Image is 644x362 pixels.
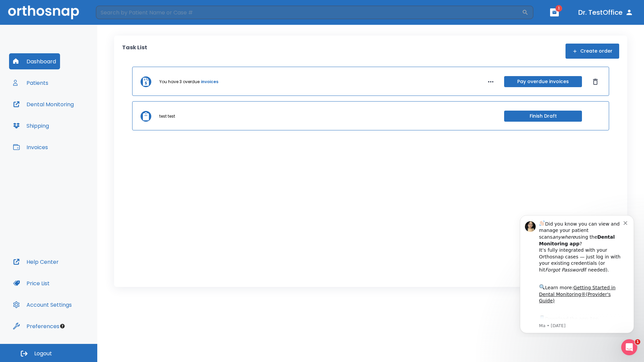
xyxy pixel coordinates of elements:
[635,339,640,345] span: 1
[201,79,218,85] a: invoices
[9,75,52,91] button: Patients
[96,6,522,19] input: Search by Patient Name or Case #
[29,114,114,120] p: Message from Ma, sent 7w ago
[9,254,63,270] button: Help Center
[504,76,582,87] button: Pay overdue invoices
[59,323,65,329] div: Tooltip anchor
[621,339,637,355] iframe: Intercom live chat
[122,44,147,59] p: Task List
[9,96,78,112] button: Dental Monitoring
[576,6,636,18] button: Dr. TestOffice
[590,76,601,87] button: Dismiss
[34,350,52,357] span: Logout
[9,297,76,313] button: Account Settings
[8,5,79,19] img: Orthosnap
[159,79,200,85] p: You have 3 overdue
[504,111,582,122] button: Finish Draft
[9,139,52,155] button: Invoices
[29,107,89,119] a: App Store
[9,318,63,334] button: Preferences
[9,275,54,291] button: Price List
[9,53,60,69] button: Dashboard
[114,10,119,16] button: Dismiss notification
[555,5,562,12] span: 1
[566,44,619,59] button: Create order
[159,113,175,119] p: test test
[510,209,644,337] iframe: Intercom notifications message
[9,118,53,134] button: Shipping
[29,105,114,139] div: Download the app: | ​ Let us know if you need help getting started!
